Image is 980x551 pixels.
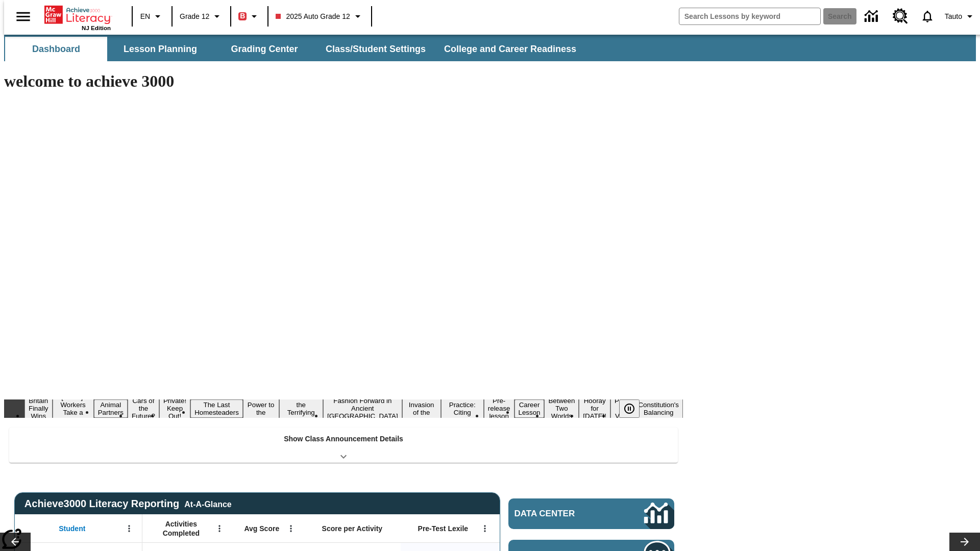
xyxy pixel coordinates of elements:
button: Slide 3 Animal Partners [94,399,128,418]
div: Pause [619,399,650,418]
p: Show Class Announcement Details [284,434,403,444]
button: Grading Center [213,37,315,61]
div: SubNavbar [4,35,976,61]
button: Lesson carousel, Next [949,533,980,551]
button: Slide 4 Cars of the Future? [128,395,159,421]
button: Open Menu [283,521,299,536]
span: 2025 Auto Grade 12 [276,11,350,22]
h1: welcome to achieve 3000 [4,72,683,91]
span: EN [140,11,150,22]
span: Avg Score [244,524,279,533]
button: Language: EN, Select a language [136,7,168,26]
span: B [240,10,245,22]
button: Slide 15 Hooray for Constitution Day! [579,395,610,421]
button: Slide 16 Point of View [610,395,634,421]
span: NJ Edition [82,25,111,31]
button: College and Career Readiness [436,37,584,61]
button: Slide 10 The Invasion of the Free CD [402,392,441,425]
span: Activities Completed [148,519,215,538]
button: Open Menu [212,521,227,536]
button: Pause [619,399,640,418]
button: Slide 9 Fashion Forward in Ancient Rome [323,395,402,421]
span: Grade 12 [180,11,209,22]
div: Show Class Announcement Details [9,428,678,463]
button: Profile/Settings [941,7,980,26]
button: Open side menu [8,2,38,32]
span: Tauto [945,11,962,22]
span: Pre-Test Lexile [418,524,469,533]
button: Slide 12 Pre-release lesson [484,395,514,421]
button: Open Menu [121,521,137,536]
button: Slide 6 The Last Homesteaders [190,399,243,418]
button: Slide 7 Solar Power to the People [243,392,279,425]
button: Slide 17 The Constitution's Balancing Act [634,392,683,425]
button: Dashboard [5,37,107,61]
button: Slide 14 Between Two Worlds [544,395,579,421]
button: Open Menu [477,521,493,536]
button: Slide 1 Britain Finally Wins [24,395,53,421]
button: Lesson Planning [109,37,211,61]
span: Student [59,524,85,533]
button: Class/Student Settings [317,37,434,61]
button: Class: 2025 Auto Grade 12, Select your class [272,7,367,26]
button: Slide 5 Private! Keep Out! [159,395,190,421]
a: Resource Center, Will open in new tab [887,3,914,30]
span: Achieve3000 Literacy Reporting [24,498,232,510]
div: At-A-Glance [184,498,231,509]
button: Slide 11 Mixed Practice: Citing Evidence [441,392,484,425]
button: Slide 2 Labor Day: Workers Take a Stand [53,392,94,425]
button: Grade: Grade 12, Select a grade [176,7,227,26]
button: Boost Class color is red. Change class color [234,7,264,26]
a: Notifications [914,3,941,30]
button: Slide 13 Career Lesson [514,399,545,418]
a: Data Center [859,3,887,31]
div: Home [44,4,111,31]
div: SubNavbar [4,37,585,61]
input: search field [679,8,820,24]
a: Home [44,5,111,25]
button: Slide 8 Attack of the Terrifying Tomatoes [279,392,323,425]
span: Score per Activity [322,524,383,533]
a: Data Center [508,498,674,529]
span: Data Center [514,509,610,519]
